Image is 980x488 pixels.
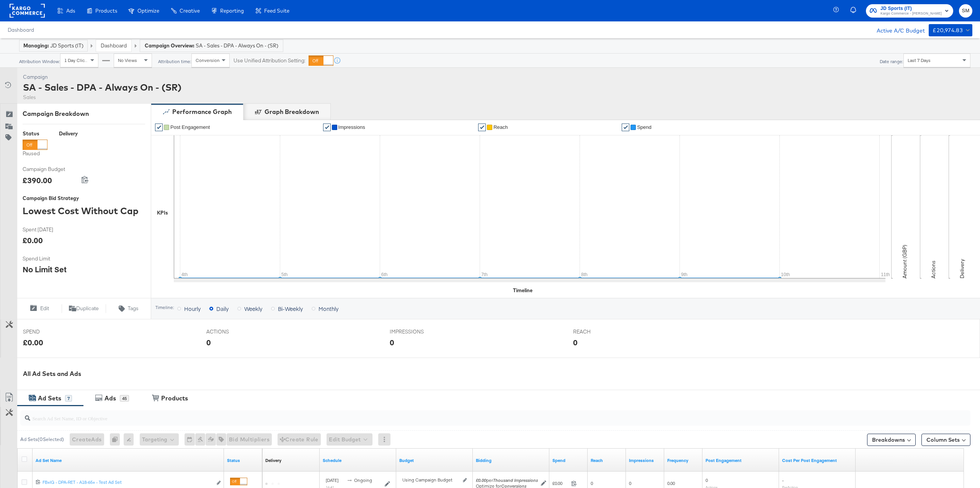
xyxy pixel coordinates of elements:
button: Tags [106,304,151,313]
span: 0.00 [667,480,675,486]
div: Graph Breakdown [265,107,319,116]
span: Daily [216,305,229,312]
span: SM [962,7,969,15]
div: Attribution Window: [19,59,60,64]
button: Breakdowns [867,434,916,446]
em: £0.00 [476,477,486,483]
a: FB+IG - DPA-RET - A18-65+ - Test Ad Set [42,479,212,487]
text: Delivery [959,259,965,278]
span: [DATE] [326,477,338,483]
button: Duplicate [62,304,106,313]
span: 0 [591,480,593,486]
span: Ads [66,8,75,14]
div: 7 [65,395,72,402]
span: Last 7 Days [908,57,931,63]
div: Timeline: [155,305,174,310]
span: Duplicate [76,305,99,312]
a: The average number of times your ad was served to each person. [667,457,699,464]
div: Campaign Bid Strategy [23,195,145,202]
a: Shows when your Ad Set is scheduled to deliver. [323,457,393,464]
span: Impressions [338,124,365,130]
button: £20,974.83 [929,24,972,36]
a: Dashboard [101,42,127,49]
div: Delivery [265,457,281,464]
span: £0.00 [552,480,568,486]
a: The total amount spent to date. [552,457,585,464]
span: Hourly [184,305,201,312]
span: Spend Limit [23,255,80,262]
a: ✔ [478,124,486,131]
span: Campaign Budget [23,166,80,173]
a: The number of people your ad was served to. [591,457,623,464]
span: IMPRESSIONS [390,328,447,335]
span: REACH [573,328,630,335]
div: Performance Graph [172,107,232,116]
a: Reflects the ability of your Ad Set to achieve delivery based on ad states, schedule and budget. [265,457,281,464]
a: Your Ad Set name. [36,457,221,464]
input: Search Ad Set Name, ID or Objective [30,408,881,423]
span: Edit [40,305,49,312]
span: 1 Day Clicks [64,57,89,63]
span: Spend [637,124,652,130]
div: Sales [23,94,181,101]
div: Campaign [23,73,181,81]
div: KPIs [157,209,168,216]
label: Use Unified Attribution Setting: [234,57,305,64]
span: ACTIONS [206,328,264,335]
div: Active A/C Budget [869,24,925,36]
div: £0.00 [23,235,43,246]
button: Edit [17,304,62,313]
span: Spent [DATE] [23,226,80,233]
div: Lowest Cost Without Cap [23,204,145,217]
div: £0.00 [23,337,43,348]
a: Shows the current budget of Ad Set. [399,457,470,464]
span: Reach [493,124,508,130]
strong: Campaign Overview: [145,42,194,49]
label: Paused [23,150,47,157]
a: ✔ [622,124,629,131]
div: SA - Sales - DPA - Always On - (SR) [23,81,181,94]
div: Status [23,130,47,137]
a: Shows the current state of your Ad Set. [227,457,259,464]
div: 45 [120,395,129,402]
text: Amount (GBP) [901,245,908,278]
div: Ad Sets ( 0 Selected) [20,436,64,443]
div: Timeline [513,287,532,294]
div: Delivery [59,130,78,137]
span: Weekly [244,305,262,312]
a: Dashboard [8,27,34,33]
span: 0 [629,480,631,486]
span: - [782,477,784,483]
div: FB+IG - DPA-RET - A18-65+ - Test Ad Set [42,479,212,485]
span: Creative [180,8,200,14]
span: JD Sports (IT) [880,5,942,13]
button: Column Sets [921,434,970,446]
span: Kargo Commerce - [PERSON_NAME] [880,11,942,17]
a: ✔ [155,124,163,131]
a: Shows your bid and optimisation settings for this Ad Set. [476,457,546,464]
span: Products [95,8,117,14]
span: Monthly [318,305,338,312]
div: Ads [105,394,116,403]
span: No Views [118,57,137,63]
div: £20,974.83 [933,26,963,35]
span: ongoing [354,477,372,483]
span: Conversion [196,57,220,63]
span: SPEND [23,328,80,335]
a: ✔ [323,124,331,131]
div: Using Campaign Budget [402,477,461,483]
span: Optimize [137,8,159,14]
div: Campaign Breakdown [23,109,145,118]
div: £390.00 [23,175,52,186]
a: The number of times your ad was served. On mobile apps an ad is counted as served the first time ... [629,457,661,464]
button: SM [959,4,972,18]
div: All Ad Sets and Ads [23,369,980,378]
span: Tags [128,305,139,312]
span: Post Engagement [170,124,210,130]
span: Reporting [220,8,244,14]
em: Thousand Impressions [493,477,538,483]
span: Bi-Weekly [278,305,303,312]
div: Products [161,394,188,403]
text: Actions [930,260,937,278]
